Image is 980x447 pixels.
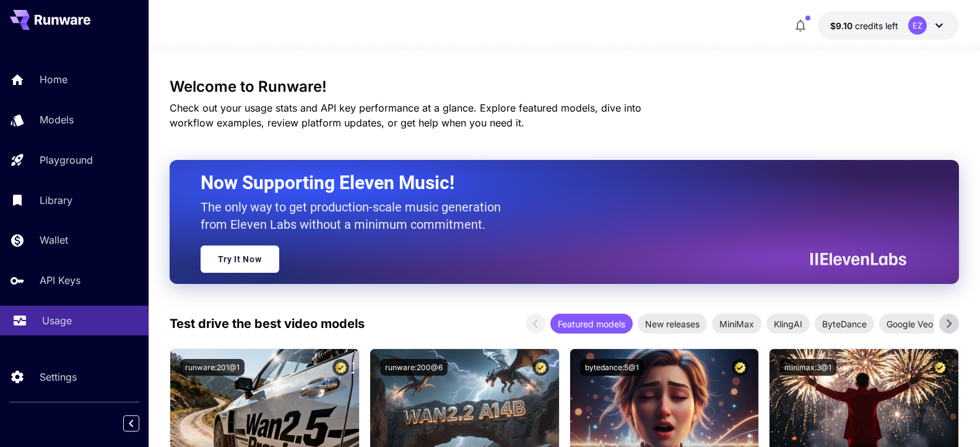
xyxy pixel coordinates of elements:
[40,72,67,87] p: Home
[132,412,149,435] div: Collapse sidebar
[638,317,707,330] span: New releases
[855,20,898,31] span: credits left
[830,20,855,31] span: $9.10
[932,359,948,376] button: Certified Model – Vetted for best performance and includes a commercial license.
[123,415,139,432] button: Collapse sidebar
[42,313,72,328] p: Usage
[830,19,898,32] div: $9.09889
[638,314,707,334] div: New releases
[712,314,761,334] div: MiniMax
[170,102,641,129] span: Check out your usage stats and API key performance at a glance. Explore featured models, dive int...
[779,359,836,376] button: minimax:3@1
[766,314,810,334] div: KlingAI
[532,359,549,376] button: Certified Model – Vetted for best performance and includes a commercial license.
[201,246,279,273] a: Try It Now
[40,232,68,247] p: Wallet
[712,317,761,330] span: MiniMax
[40,370,77,384] p: Settings
[40,153,93,167] p: Playground
[580,359,644,376] button: bytedance:5@1
[879,317,940,330] span: Google Veo
[550,317,633,330] span: Featured models
[40,273,80,288] p: API Keys
[170,314,365,333] p: Test drive the best video models
[732,359,748,376] button: Certified Model – Vetted for best performance and includes a commercial license.
[40,193,72,208] p: Library
[815,317,874,330] span: ByteDance
[879,314,940,334] div: Google Veo
[332,359,349,376] button: Certified Model – Vetted for best performance and includes a commercial license.
[766,317,810,330] span: KlingAI
[908,16,927,35] div: EZ
[170,78,960,95] h3: Welcome to Runware!
[40,112,74,127] p: Models
[550,314,633,334] div: Featured models
[180,359,245,376] button: runware:201@1
[815,314,874,334] div: ByteDance
[818,11,959,40] button: $9.09889EZ
[201,198,510,233] p: The only way to get production-scale music generation from Eleven Labs without a minimum commitment.
[201,171,898,195] h2: Now Supporting Eleven Music!
[380,359,448,376] button: runware:200@6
